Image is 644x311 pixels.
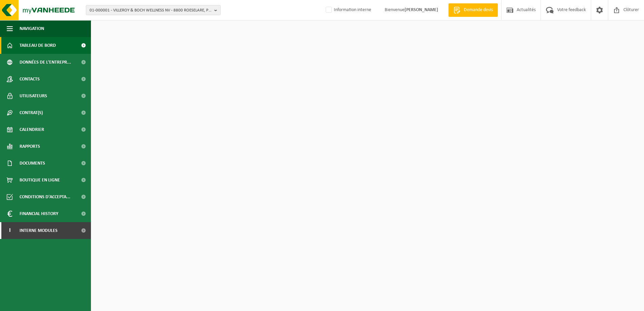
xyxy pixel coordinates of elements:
[7,222,13,239] span: I
[20,71,40,88] span: Contacts
[448,3,498,17] a: Demande devis
[20,121,44,138] span: Calendrier
[20,54,71,71] span: Données de l'entrepr...
[20,20,44,37] span: Navigation
[20,155,45,172] span: Documents
[20,222,58,239] span: Interne modules
[20,104,43,121] span: Contrat(s)
[462,7,494,13] span: Demande devis
[20,205,58,222] span: Financial History
[405,7,438,12] strong: [PERSON_NAME]
[20,172,60,188] span: Boutique en ligne
[20,138,40,155] span: Rapports
[20,88,47,104] span: Utilisateurs
[86,5,221,15] button: 01-000001 - VILLEROY & BOCH WELLNESS NV - 8800 ROESELARE, POPULIERSTRAAT 1
[324,5,371,15] label: Information interne
[20,188,70,205] span: Conditions d'accepta...
[20,37,56,54] span: Tableau de bord
[90,5,212,15] span: 01-000001 - VILLEROY & BOCH WELLNESS NV - 8800 ROESELARE, POPULIERSTRAAT 1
